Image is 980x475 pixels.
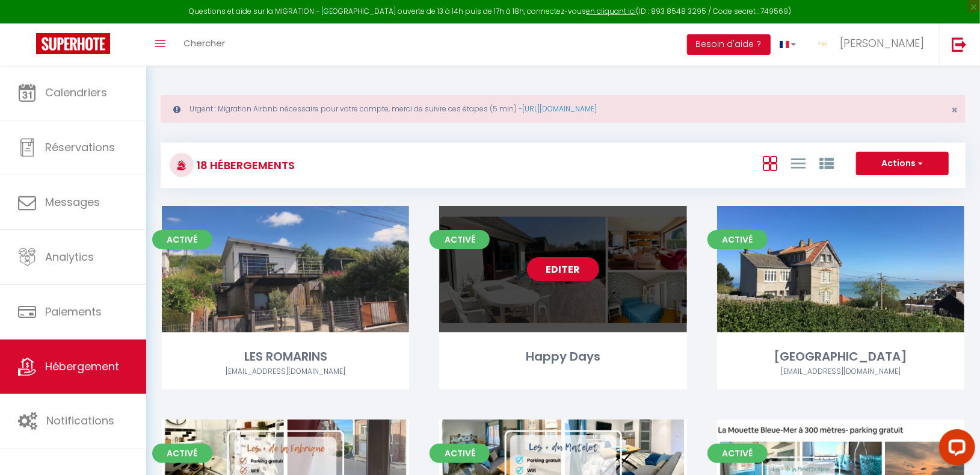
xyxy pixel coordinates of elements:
[707,444,768,463] span: Activé
[162,347,409,366] div: LES ROMARINS
[152,230,212,249] span: Activé
[840,36,924,51] span: [PERSON_NAME]
[819,153,834,173] a: Vue par Groupe
[45,85,107,100] span: Calendriers
[805,23,939,66] a: ... [PERSON_NAME]
[687,34,771,55] button: Besoin d'aide ?
[717,366,964,377] div: Airbnb
[804,257,877,281] a: Editer
[586,6,636,16] a: en cliquant ici
[45,249,94,264] span: Analytics
[430,230,490,249] span: Activé
[522,104,597,114] a: [URL][DOMAIN_NAME]
[791,153,806,173] a: Vue en Liste
[45,359,119,374] span: Hébergement
[174,23,234,66] a: Chercher
[717,347,964,366] div: [GEOGRAPHIC_DATA]
[814,34,832,52] img: ...
[951,105,958,116] button: Close
[162,366,409,377] div: Airbnb
[856,152,949,176] button: Actions
[45,140,115,155] span: Réservations
[36,33,110,54] img: Super Booking
[250,257,322,281] a: Editer
[707,230,768,249] span: Activé
[161,95,966,123] div: Urgent : Migration Airbnb nécessaire pour votre compte, merci de suivre ces étapes (5 min) -
[951,102,958,117] span: ×
[152,444,212,463] span: Activé
[527,257,599,281] a: Editer
[430,444,490,463] span: Activé
[194,152,295,179] h3: 18 Hébergements
[439,347,686,366] div: Happy Days
[45,194,100,210] span: Messages
[952,37,967,52] img: logout
[45,304,102,319] span: Paiements
[763,153,777,173] a: Vue en Box
[929,424,980,475] iframe: LiveChat chat widget
[183,37,225,49] span: Chercher
[46,413,114,428] span: Notifications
